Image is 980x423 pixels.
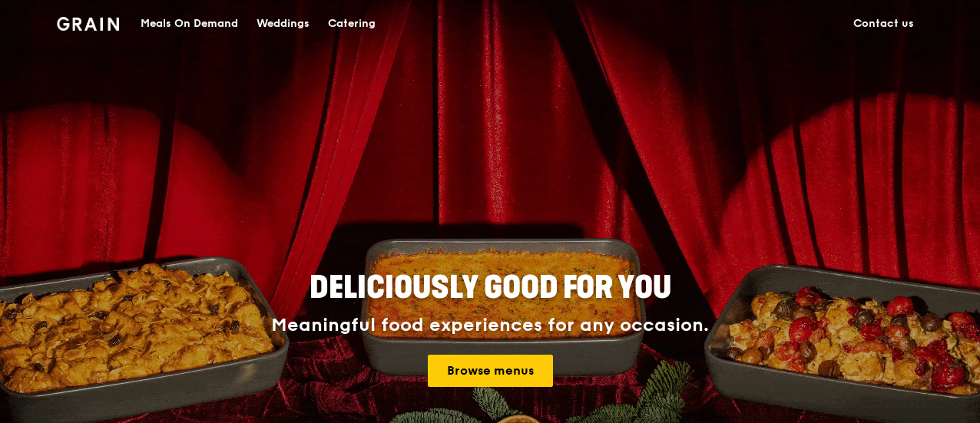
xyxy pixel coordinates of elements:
[844,1,923,47] a: Contact us
[257,1,310,47] div: Weddings
[57,17,119,31] img: Grain
[310,269,671,306] span: Deliciously good for you
[247,1,319,47] a: Weddings
[214,315,766,336] div: Meaningful food experiences for any occasion.
[428,355,553,387] a: Browse menus
[141,1,238,47] div: Meals On Demand
[319,1,385,47] a: Catering
[328,1,376,47] div: Catering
